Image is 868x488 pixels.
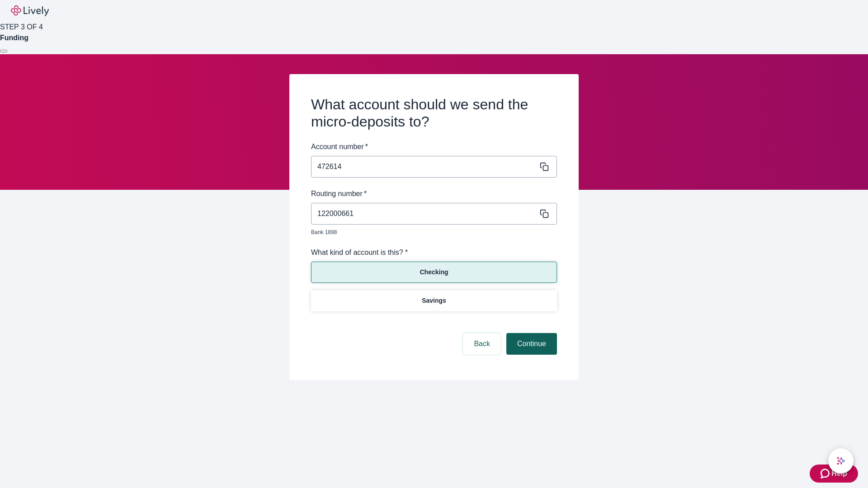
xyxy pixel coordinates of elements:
[311,141,368,152] label: Account number
[11,5,49,16] img: Lively
[311,96,557,131] h2: What account should we send the micro-deposits to?
[422,296,446,305] p: Savings
[836,456,845,465] svg: Lively AI Assistant
[311,228,551,236] p: Bank 1898
[506,333,557,355] button: Continue
[821,468,831,479] svg: Zendesk support icon
[311,247,408,258] label: What kind of account is this? *
[311,262,557,283] button: Checking
[540,162,549,171] svg: Copy to clipboard
[540,209,549,218] svg: Copy to clipboard
[538,160,551,173] button: Copy message content to clipboard
[463,333,501,355] button: Back
[810,465,858,483] button: Zendesk support iconHelp
[538,207,551,220] button: Copy message content to clipboard
[311,290,557,311] button: Savings
[420,267,448,277] p: Checking
[831,468,847,479] span: Help
[828,448,854,474] button: chat
[311,188,367,199] label: Routing number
